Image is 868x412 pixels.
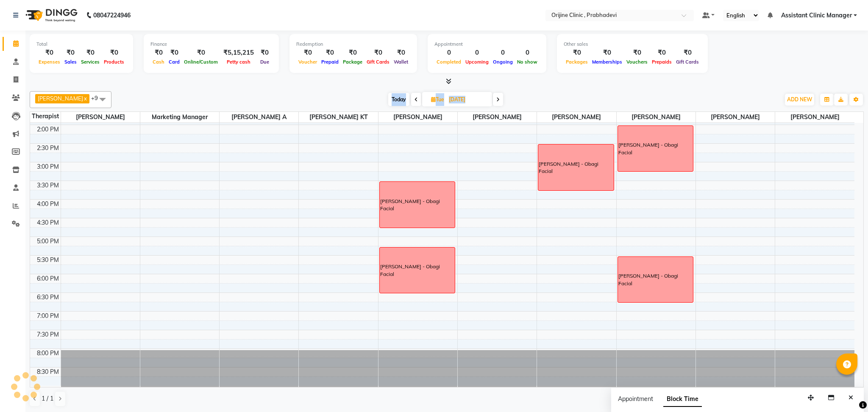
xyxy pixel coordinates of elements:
[36,41,126,48] div: Total
[463,48,491,58] div: 0
[35,218,61,227] div: 4:30 PM
[296,41,410,48] div: Redemption
[299,112,378,122] span: [PERSON_NAME] KT
[380,263,455,278] div: [PERSON_NAME] - Obagi Facial
[845,391,857,404] button: Close
[258,59,271,65] span: Due
[61,112,140,122] span: [PERSON_NAME]
[35,330,61,339] div: 7:30 PM
[42,394,53,403] span: 1 / 1
[35,293,61,302] div: 6:30 PM
[618,395,653,403] span: Appointment
[491,59,515,65] span: Ongoing
[380,198,455,213] div: [PERSON_NAME] - Obagi Facial
[434,59,463,65] span: Completed
[388,93,409,106] span: Today
[696,112,775,122] span: [PERSON_NAME]
[515,59,540,65] span: No show
[539,160,613,175] div: [PERSON_NAME] - Obagi Facial
[150,59,167,65] span: Cash
[36,48,62,58] div: ₹0
[296,48,319,58] div: ₹0
[775,112,854,122] span: [PERSON_NAME]
[674,59,701,65] span: Gift Cards
[341,59,364,65] span: Package
[515,48,540,58] div: 0
[150,41,272,48] div: Finance
[319,48,341,58] div: ₹0
[781,11,852,20] span: Assistant Clinic Manager
[564,48,590,58] div: ₹0
[35,125,61,134] div: 2:00 PM
[35,349,61,358] div: 8:00 PM
[35,312,61,320] div: 7:00 PM
[446,93,489,106] input: 2025-10-07
[378,112,457,122] span: [PERSON_NAME]
[220,112,298,122] span: [PERSON_NAME] A
[491,48,515,58] div: 0
[35,181,61,190] div: 3:30 PM
[429,96,446,103] span: Tue
[35,237,61,246] div: 5:00 PM
[624,59,650,65] span: Vouchers
[650,48,674,58] div: ₹0
[463,59,491,65] span: Upcoming
[564,59,590,65] span: Packages
[91,95,104,101] span: +9
[35,367,61,376] div: 8:30 PM
[564,41,701,48] div: Other sales
[434,48,463,58] div: 0
[167,59,182,65] span: Card
[150,48,167,58] div: ₹0
[36,59,62,65] span: Expenses
[650,59,674,65] span: Prepaids
[663,392,702,407] span: Block Time
[364,59,392,65] span: Gift Cards
[35,256,61,264] div: 5:30 PM
[35,200,61,209] div: 4:00 PM
[341,48,364,58] div: ₹0
[319,59,341,65] span: Prepaid
[140,112,219,122] span: Marketing Manager
[35,162,61,171] div: 3:00 PM
[22,3,80,27] img: logo
[537,112,616,122] span: [PERSON_NAME]
[93,3,131,27] b: 08047224946
[35,144,61,153] div: 2:30 PM
[35,274,61,283] div: 6:00 PM
[62,48,79,58] div: ₹0
[296,59,319,65] span: Voucher
[167,48,182,58] div: ₹0
[434,41,540,48] div: Appointment
[220,48,257,58] div: ₹5,15,215
[392,48,410,58] div: ₹0
[618,272,693,287] div: [PERSON_NAME] - Obagi Facial
[102,59,126,65] span: Products
[458,112,537,122] span: [PERSON_NAME]
[785,94,814,106] button: ADD NEW
[225,59,253,65] span: Petty cash
[79,48,102,58] div: ₹0
[787,96,812,103] span: ADD NEW
[79,59,102,65] span: Services
[182,59,220,65] span: Online/Custom
[182,48,220,58] div: ₹0
[257,48,272,58] div: ₹0
[364,48,392,58] div: ₹0
[83,95,87,102] a: x
[617,112,696,122] span: [PERSON_NAME]
[392,59,410,65] span: Wallet
[102,48,126,58] div: ₹0
[590,48,624,58] div: ₹0
[30,112,61,121] div: Therapist
[618,141,693,156] div: [PERSON_NAME] - Obagi Facial
[590,59,624,65] span: Memberships
[624,48,650,58] div: ₹0
[38,95,83,102] span: [PERSON_NAME]
[62,59,79,65] span: Sales
[674,48,701,58] div: ₹0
